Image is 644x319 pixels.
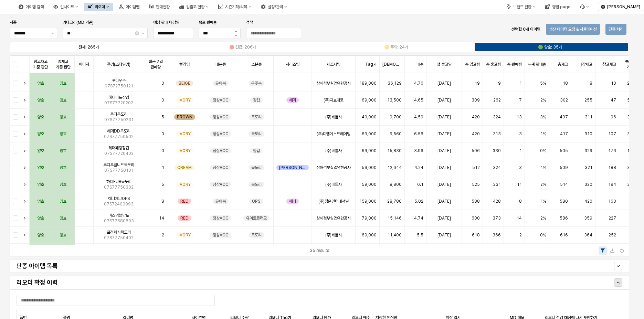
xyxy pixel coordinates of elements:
[614,278,622,287] button: Hide
[327,62,340,67] span: 제조사명
[104,100,133,106] span: 07S77720202
[560,114,568,120] span: 407
[316,165,351,170] span: 상해겸부실업유한공사
[104,151,134,156] span: 07S77720402
[414,81,423,86] span: 4.76
[560,148,568,153] span: 505
[107,128,130,134] span: 헤더DD목도리
[472,114,480,120] span: 420
[161,148,164,153] span: 0
[159,215,164,221] span: 14
[540,148,546,153] span: 0%
[528,62,546,67] span: 누계 판매율
[387,97,402,103] span: 13,500
[213,215,229,221] span: 정상ACC
[437,215,451,221] span: [DATE]
[362,131,377,137] span: 69,000
[179,62,190,67] span: 컬러명
[14,3,48,11] div: 아이템 검색
[161,131,164,137] span: 0
[627,165,636,170] span: 31일
[359,199,377,204] span: 159,000
[107,62,130,67] span: 품명(스타일명)
[106,179,131,184] span: 하디FUR목도리
[511,27,540,32] strong: 선택한 0개 아이템
[37,215,44,221] span: 양호
[560,131,568,137] span: 417
[502,3,540,11] button: 브랜드 전환
[279,165,306,170] span: [PERSON_NAME]
[79,62,89,67] span: 이미지
[325,114,342,120] span: (주)베틀사
[126,4,139,9] div: 아이템맵
[390,114,402,120] span: 9,700
[437,114,451,120] span: [DATE]
[324,97,344,103] span: (주)지호패코
[602,62,616,67] span: 창고재고
[519,131,522,137] span: 3
[560,215,568,221] span: 586
[493,199,501,204] span: 428
[493,114,501,120] span: 324
[507,62,522,67] span: 총 판매량
[316,81,351,86] span: 상해겸부실업유한공사
[161,199,164,204] span: 8
[513,4,531,9] div: 브랜드 전환
[611,97,616,103] span: 47
[215,81,226,86] span: 유아복
[229,45,256,50] div: 🔴 긴급: 206개
[362,165,377,170] span: 59,000
[472,97,480,103] span: 309
[608,246,616,255] button: Download
[627,182,636,187] span: 38일
[186,4,204,9] div: 입출고 현황
[253,148,260,153] span: 장갑
[325,182,342,187] span: (주)베틀사
[251,114,262,120] span: 목도리
[135,31,139,35] button: Clear
[546,24,600,35] button: 생산 데이터 요청 & 시뮬레이션
[115,3,144,11] div: 아이템맵
[246,20,253,25] span: 검색
[213,131,229,137] span: 정상ACC
[21,244,30,260] div: Expand row
[437,62,452,67] span: 첫 출고일
[21,210,30,226] div: Expand row
[541,3,574,11] div: 영업 page
[213,182,229,187] span: 정상ACC
[104,117,134,123] span: 07S77750231
[177,165,192,170] span: CREAM
[605,24,626,35] button: 단종 처리
[78,45,99,50] div: 전체: 265개
[387,148,402,153] span: 15,830
[21,75,30,92] div: Expand row
[60,165,66,170] span: 양호
[161,81,164,86] span: 0
[232,34,240,39] button: 목표 판매율 감소
[414,199,423,204] span: 5.02
[21,159,30,176] div: Expand row
[21,227,30,243] div: Expand row
[359,81,377,86] span: 189,000
[232,28,240,34] button: 목표 판매율 증가
[108,95,129,100] span: 헤더니트장갑
[104,184,134,190] span: 07S77750302
[251,62,262,67] span: 소분류
[614,262,622,270] button: Show
[175,3,213,11] div: 입출고 현황
[37,165,44,170] span: 양호
[213,148,229,153] span: 정상ACC
[362,97,377,103] span: 69,000
[180,215,189,221] span: RED
[382,62,402,67] span: [DEMOGRAPHIC_DATA]
[365,62,377,67] span: Tag가
[414,148,423,153] span: 3.96
[49,3,82,11] button: 인사이트
[108,145,129,151] span: 헤더패딩장갑
[251,131,262,137] span: 목도리
[390,131,402,137] span: 9,560
[215,62,226,67] span: 대분류
[437,97,451,103] span: [DATE]
[437,148,451,153] span: [DATE]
